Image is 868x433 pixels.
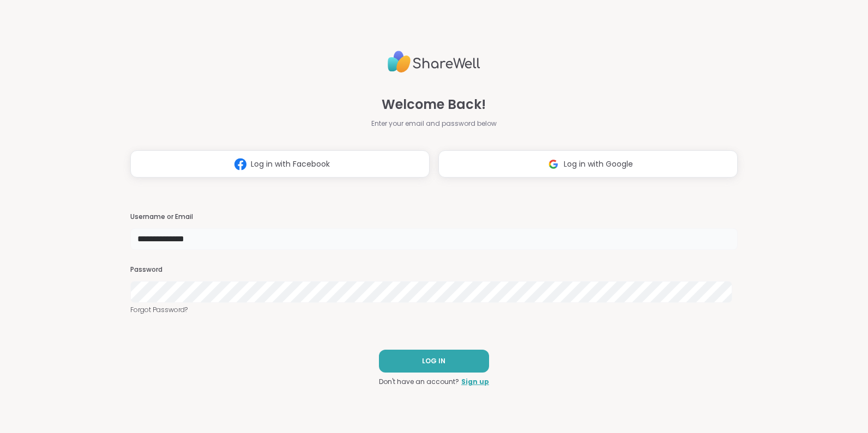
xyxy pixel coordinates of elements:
[130,150,430,178] button: Log in with Facebook
[379,350,489,373] button: LOG IN
[230,154,251,174] img: ShareWell Logomark
[388,46,480,77] img: ShareWell Logo
[371,119,497,129] span: Enter your email and password below
[438,150,738,178] button: Log in with Google
[130,265,738,275] h3: Password
[461,377,489,387] a: Sign up
[422,356,445,366] span: LOG IN
[130,305,738,315] a: Forgot Password?
[564,158,633,170] span: Log in with Google
[382,95,486,114] span: Welcome Back!
[543,154,564,174] img: ShareWell Logomark
[130,212,738,222] h3: Username or Email
[379,377,459,387] span: Don't have an account?
[251,158,330,170] span: Log in with Facebook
